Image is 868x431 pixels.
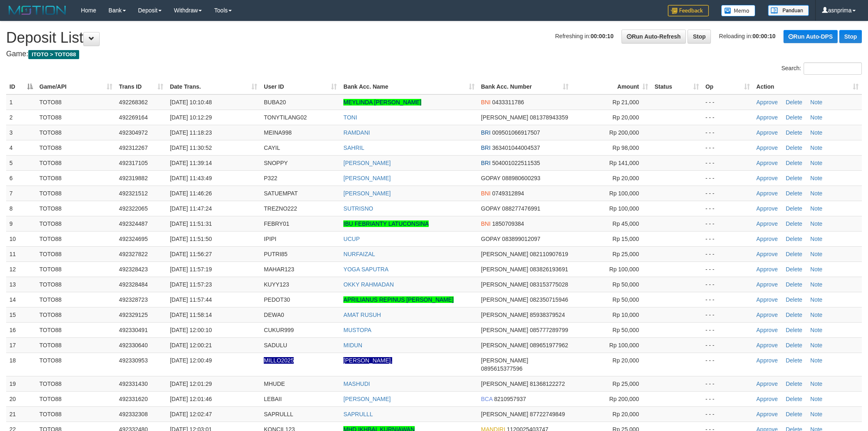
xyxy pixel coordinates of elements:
[810,190,822,197] a: Note
[343,296,453,303] a: APRILIANUS REPINUS [PERSON_NAME]
[343,266,388,273] a: YOGA SAPUTRA
[651,79,702,94] th: Status: activate to sort column ascending
[702,170,753,186] td: - - -
[702,155,753,170] td: - - -
[786,357,802,364] a: Delete
[343,357,392,364] a: [PERSON_NAME].
[170,281,212,288] span: [DATE] 11:57:23
[170,327,212,333] span: [DATE] 12:00:10
[36,376,116,391] td: TOTO88
[810,160,822,166] a: Note
[36,186,116,201] td: TOTO88
[530,327,568,333] span: Copy 085777289799 to clipboard
[786,205,802,212] a: Delete
[119,296,148,303] span: 492328723
[810,381,822,387] a: Note
[756,99,778,105] a: Approve
[668,5,709,16] img: Feedback.jpg
[6,216,36,231] td: 9
[264,281,289,288] span: KUYY123
[481,129,491,136] span: BRI
[756,220,778,227] a: Approve
[756,411,778,417] a: Approve
[481,342,528,348] span: [PERSON_NAME]
[719,33,776,39] span: Reloading in:
[530,266,568,273] span: Copy 083826193691 to clipboard
[492,220,524,227] span: Copy 1850709384 to clipboard
[702,125,753,140] td: - - -
[612,296,639,303] span: Rp 50,000
[481,99,491,105] span: BNI
[804,62,862,75] input: Search:
[756,396,778,402] a: Approve
[170,160,212,166] span: [DATE] 11:39:14
[492,144,540,151] span: Copy 363401044004537 to clipboard
[36,170,116,186] td: TOTO88
[753,79,862,94] th: Action: activate to sort column ascending
[119,342,148,348] span: 492330640
[170,251,212,257] span: [DATE] 11:56:27
[264,296,290,303] span: PEDOT30
[343,281,394,288] a: OKKY RAHMADAN
[6,30,862,46] h1: Deposit List
[481,114,528,121] span: [PERSON_NAME]
[702,140,753,155] td: - - -
[264,190,297,197] span: SATUEMPAT
[264,175,277,181] span: P322
[768,5,809,16] img: panduan.png
[786,114,802,121] a: Delete
[786,281,802,288] a: Delete
[612,312,639,318] span: Rp 10,000
[343,381,370,387] a: MASHUDI
[6,140,36,155] td: 4
[36,353,116,376] td: TOTO88
[786,129,802,136] a: Delete
[502,205,540,212] span: Copy 088277476991 to clipboard
[810,220,822,227] a: Note
[6,110,36,125] td: 2
[264,220,289,227] span: FEBRY01
[786,160,802,166] a: Delete
[810,99,822,105] a: Note
[756,190,778,197] a: Approve
[119,312,148,318] span: 492329125
[702,186,753,201] td: - - -
[119,220,148,227] span: 492324487
[786,99,802,105] a: Delete
[36,216,116,231] td: TOTO88
[609,190,639,197] span: Rp 100,000
[119,381,148,387] span: 492331430
[6,4,69,16] img: MOTION_logo.png
[609,160,639,166] span: Rp 141,000
[756,175,778,181] a: Approve
[170,312,212,318] span: [DATE] 11:58:14
[612,236,639,242] span: Rp 15,000
[264,266,294,273] span: MAHAR123
[502,236,540,242] span: Copy 083899012097 to clipboard
[591,33,614,39] strong: 00:00:10
[756,281,778,288] a: Approve
[810,266,822,273] a: Note
[170,190,212,197] span: [DATE] 11:46:26
[810,114,822,121] a: Note
[702,231,753,246] td: - - -
[756,381,778,387] a: Approve
[36,391,116,406] td: TOTO88
[264,396,282,402] span: LEBAII
[343,342,362,348] a: MIDUN
[170,396,212,402] span: [DATE] 12:01:46
[502,175,540,181] span: Copy 088980600293 to clipboard
[786,312,802,318] a: Delete
[170,381,212,387] span: [DATE] 12:01:29
[6,155,36,170] td: 5
[119,160,148,166] span: 492317105
[481,357,528,364] span: [PERSON_NAME]
[343,327,371,333] a: MUSTOPA
[264,205,297,212] span: TREZNO222
[702,406,753,422] td: - - -
[343,236,360,242] a: UCUP
[481,175,500,181] span: GOPAY
[343,312,381,318] a: AMAT RUSUH
[264,129,292,136] span: MEINA998
[781,62,862,75] label: Search:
